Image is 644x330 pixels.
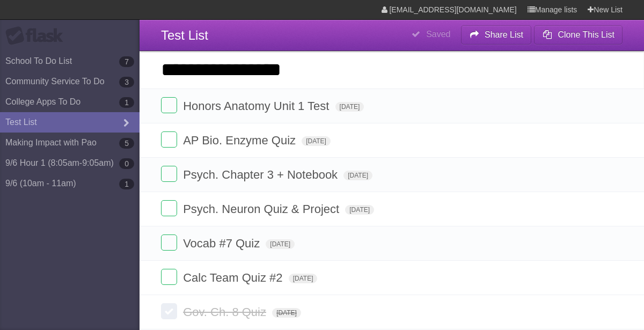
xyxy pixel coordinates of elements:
[272,308,301,318] span: [DATE]
[183,99,332,113] span: Honors Anatomy Unit 1 Test
[119,158,134,169] b: 0
[485,30,523,39] b: Share List
[161,200,177,216] label: Done
[558,30,614,39] b: Clone This List
[161,269,177,285] label: Done
[183,305,269,319] span: Gov. Ch. 8 Quiz
[289,274,318,283] span: [DATE]
[119,179,134,189] b: 1
[161,131,177,148] label: Done
[161,97,177,113] label: Done
[426,30,450,39] b: Saved
[119,77,134,87] b: 3
[302,136,331,146] span: [DATE]
[534,25,623,45] button: Clone This List
[461,25,532,45] button: Share List
[183,271,285,284] span: Calc Team Quiz #2
[161,303,177,319] label: Done
[183,237,262,250] span: Vocab #7 Quiz
[161,28,208,42] span: Test List
[161,166,177,182] label: Done
[343,171,372,180] span: [DATE]
[119,56,134,67] b: 7
[5,26,70,46] div: Flask
[183,168,340,181] span: Psych. Chapter 3 + Notebook
[161,234,177,251] label: Done
[183,134,298,147] span: AP Bio. Enzyme Quiz
[335,102,364,112] span: [DATE]
[266,239,295,249] span: [DATE]
[183,202,342,216] span: Psych. Neuron Quiz & Project
[345,205,374,215] span: [DATE]
[119,97,134,108] b: 1
[119,138,134,149] b: 5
